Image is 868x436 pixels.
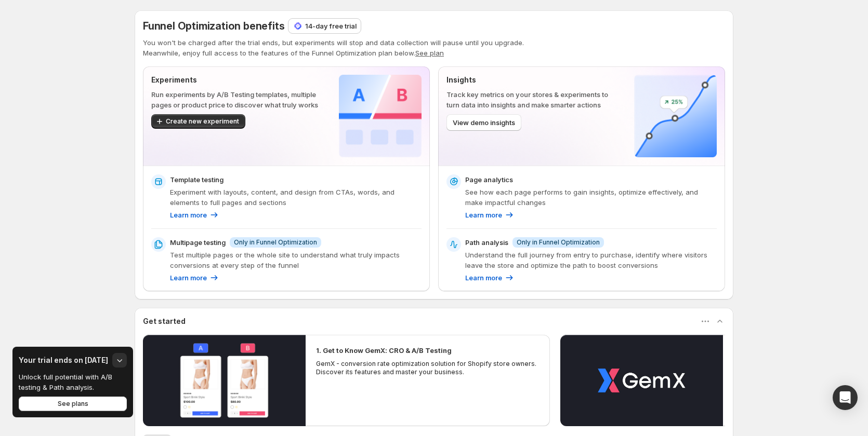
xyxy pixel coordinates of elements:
[170,272,219,283] a: Learn more
[305,21,357,31] p: 14-day free trial
[465,272,502,283] p: Learn more
[465,187,717,208] p: See how each page performs to gain insights, optimize effectively, and make impactful changes
[560,335,723,426] button: Play video
[143,335,306,426] button: Play video
[58,400,88,408] span: See plans
[143,37,725,48] p: You won't be charged after the trial ends, but experiments will stop and data collection will pau...
[339,75,422,157] img: Experiments
[170,250,422,270] p: Test multiple pages or the whole site to understand what truly impacts conversions at every step ...
[170,210,207,220] p: Learn more
[465,174,513,185] p: Page analytics
[833,385,858,410] div: Open Intercom Messenger
[143,20,284,32] span: Funnel Optimization benefits
[166,117,239,126] span: Create new experiment
[170,210,219,220] a: Learn more
[143,316,186,326] h3: Get started
[465,237,508,248] p: Path analysis
[465,250,717,270] p: Understand the full journey from entry to purchase, identify where visitors leave the store and o...
[234,238,317,247] span: Only in Funnel Optimization
[446,114,521,131] button: View demo insights
[170,272,207,283] p: Learn more
[170,187,422,208] p: Experiment with layouts, content, and design from CTAs, words, and elements to full pages and sec...
[293,21,303,31] img: 14-day free trial
[634,75,717,157] img: Insights
[316,360,540,376] p: GemX - conversion rate optimization solution for Shopify store owners. Discover its features and ...
[19,355,108,365] h3: Your trial ends on [DATE]
[415,49,444,57] button: See plan
[170,174,223,185] p: Template testing
[151,75,322,85] p: Experiments
[465,210,515,220] a: Learn more
[446,89,617,110] p: Track key metrics on your stores & experiments to turn data into insights and make smarter actions
[151,89,322,110] p: Run experiments by A/B Testing templates, multiple pages or product price to discover what truly ...
[170,237,226,248] p: Multipage testing
[19,397,127,411] button: See plans
[517,238,600,247] span: Only in Funnel Optimization
[453,117,515,128] span: View demo insights
[446,75,617,85] p: Insights
[19,372,120,392] p: Unlock full potential with A/B testing & Path analysis.
[151,114,245,129] button: Create new experiment
[143,48,725,58] p: Meanwhile, enjoy full access to the features of the Funnel Optimization plan below.
[465,210,502,220] p: Learn more
[465,272,515,283] a: Learn more
[316,345,452,356] h2: 1. Get to Know GemX: CRO & A/B Testing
